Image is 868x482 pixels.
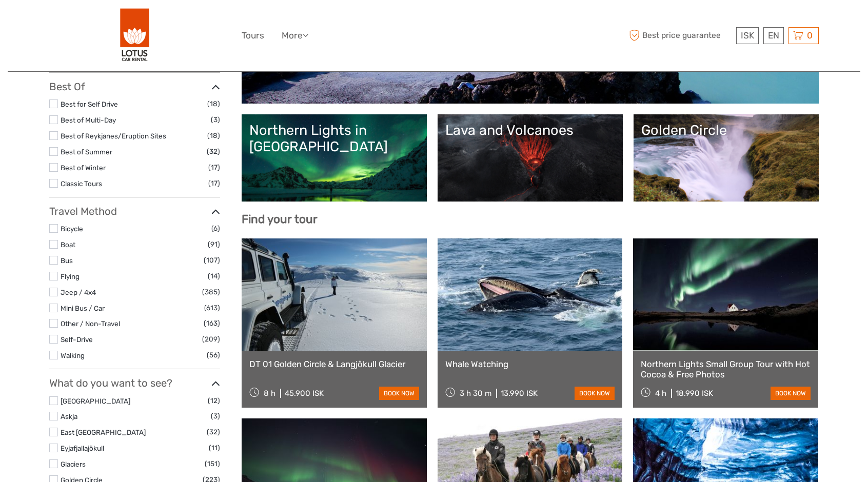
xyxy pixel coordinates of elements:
[61,116,116,124] a: Best of Multi-Day
[641,122,811,138] div: Golden Circle
[49,377,220,389] h3: What do you want to see?
[445,122,615,194] a: Lava and Volcanoes
[379,387,419,400] a: book now
[204,302,220,314] span: (613)
[49,81,220,93] h3: Best Of
[460,389,491,398] span: 3 h 30 m
[202,286,220,298] span: (385)
[445,359,615,369] a: Whale Watching
[61,335,93,344] a: Self-Drive
[61,428,146,436] a: East [GEOGRAPHIC_DATA]
[61,351,85,359] a: Walking
[208,395,220,407] span: (12)
[120,8,150,64] img: 443-e2bd2384-01f0-477a-b1bf-f993e7f52e7d_logo_big.png
[61,179,102,188] a: Classic Tours
[242,212,318,226] b: Find your tour
[249,122,419,155] div: Northern Lights in [GEOGRAPHIC_DATA]
[61,288,96,296] a: Jeep / 4x4
[641,122,811,194] a: Golden Circle
[264,389,275,398] span: 8 h
[242,28,264,43] a: Tours
[204,317,220,329] span: (163)
[211,223,220,234] span: (6)
[61,225,83,233] a: Bicycle
[626,27,734,44] span: Best price guarantee
[676,389,713,398] div: 18.990 ISK
[61,256,73,265] a: Bus
[208,162,220,173] span: (17)
[207,146,220,157] span: (32)
[207,426,220,438] span: (32)
[655,389,666,398] span: 4 h
[61,304,105,312] a: Mini Bus / Car
[211,410,220,422] span: (3)
[207,349,220,361] span: (56)
[61,319,120,328] a: Other / Non-Travel
[61,272,80,280] a: Flying
[49,205,220,217] h3: Travel Method
[805,30,814,41] span: 0
[445,122,615,138] div: Lava and Volcanoes
[61,460,86,468] a: Glaciers
[501,389,538,398] div: 13.990 ISK
[205,458,220,470] span: (151)
[771,387,811,400] a: book now
[211,114,220,126] span: (3)
[741,30,754,41] span: ISK
[209,442,220,454] span: (11)
[208,270,220,282] span: (14)
[249,122,419,194] a: Northern Lights in [GEOGRAPHIC_DATA]
[204,254,220,266] span: (107)
[61,444,104,452] a: Eyjafjallajökull
[61,100,118,108] a: Best for Self Drive
[61,397,130,405] a: [GEOGRAPHIC_DATA]
[61,148,112,156] a: Best of Summer
[207,98,220,110] span: (18)
[641,359,811,380] a: Northern Lights Small Group Tour with Hot Cocoa & Free Photos
[61,132,166,140] a: Best of Reykjanes/Eruption Sites
[208,177,220,189] span: (17)
[61,412,77,420] a: Askja
[575,387,615,400] a: book now
[208,238,220,250] span: (91)
[61,240,75,249] a: Boat
[763,27,784,44] div: EN
[285,389,324,398] div: 45.900 ISK
[249,359,419,369] a: DT 01 Golden Circle & Langjökull Glacier
[207,130,220,142] span: (18)
[282,28,308,43] a: More
[61,164,106,172] a: Best of Winter
[202,333,220,345] span: (209)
